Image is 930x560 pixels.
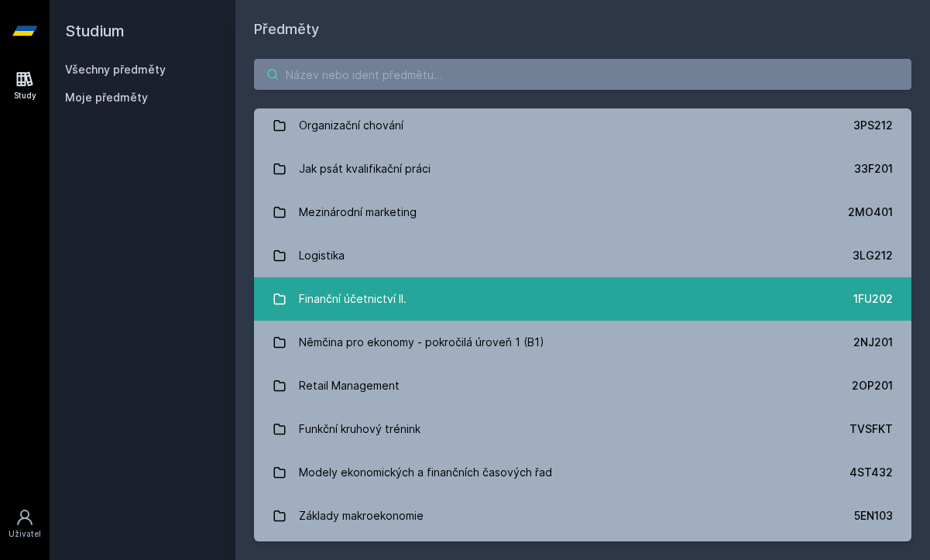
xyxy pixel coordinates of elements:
div: 3PS212 [853,118,893,133]
a: Retail Management 2OP201 [254,364,911,407]
div: 2MO401 [848,204,893,220]
a: Study [3,62,46,109]
div: 3LG212 [853,248,893,263]
div: 1FU202 [853,291,893,307]
div: 2OP201 [852,378,893,393]
a: Němčina pro ekonomy - pokročilá úroveň 1 (B1) 2NJ201 [254,321,911,364]
a: Modely ekonomických a finančních časových řad 4ST432 [254,451,911,494]
div: Organizační chování [299,110,403,141]
a: Základy makroekonomie 5EN103 [254,494,911,538]
div: 2NJ201 [853,335,893,350]
div: Retail Management [299,370,400,401]
div: TVSFKT [849,421,893,437]
a: Funkční kruhový trénink TVSFKT [254,407,911,451]
input: Název nebo ident předmětu… [254,59,911,90]
div: Jak psát kvalifikační práci [299,153,431,184]
a: Finanční účetnictví II. 1FU202 [254,277,911,321]
div: Němčina pro ekonomy - pokročilá úroveň 1 (B1) [299,327,544,358]
div: Uživatel [9,528,41,540]
span: Moje předměty [65,90,148,105]
h1: Předměty [254,19,911,40]
a: Logistika 3LG212 [254,234,911,277]
div: 33F201 [854,161,893,177]
div: Study [14,90,36,101]
div: Základy makroekonomie [299,500,424,531]
a: Organizační chování 3PS212 [254,104,911,147]
div: 4ST432 [849,465,893,480]
a: Mezinárodní marketing 2MO401 [254,191,911,234]
div: Mezinárodní marketing [299,197,417,228]
div: Finanční účetnictví II. [299,283,407,314]
div: 5EN103 [854,508,893,524]
div: Funkční kruhový trénink [299,414,420,445]
a: Uživatel [3,500,46,548]
a: Jak psát kvalifikační práci 33F201 [254,147,911,191]
div: Logistika [299,240,345,271]
a: Všechny předměty [65,63,166,76]
div: Modely ekonomických a finančních časových řad [299,457,552,488]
